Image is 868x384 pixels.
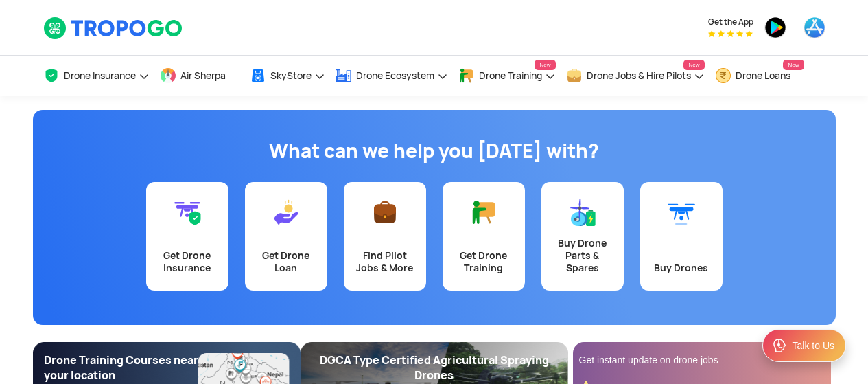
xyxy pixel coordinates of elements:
[771,337,788,354] img: ic_Support.svg
[648,262,714,274] div: Buy Drones
[764,16,786,38] img: playstore
[312,353,557,383] div: DGCA Type Certified Agricultural Spraying Drones
[253,249,319,274] div: Get Drone Loan
[272,199,300,226] img: Get Drone Loan
[352,249,418,274] div: Find Pilot Jobs & More
[43,137,825,165] h1: What can we help you [DATE] with?
[541,182,624,291] a: Buy Drone Parts & Spares
[587,70,691,81] span: Drone Jobs & Hire Pilots
[270,70,312,81] span: SkyStore
[783,60,804,70] span: New
[708,30,753,37] img: App Raking
[470,199,497,226] img: Get Drone Training
[804,16,825,38] img: appstore
[160,56,239,96] a: Air Sherpa
[344,182,426,291] a: Find Pilot Jobs & More
[535,60,555,70] span: New
[44,353,199,383] div: Drone Training Courses near your location
[356,70,434,81] span: Drone Ecosystem
[569,199,596,226] img: Buy Drone Parts & Spares
[458,56,556,96] a: Drone TrainingNew
[668,199,695,226] img: Buy Drones
[443,182,525,291] a: Get Drone Training
[336,56,448,96] a: Drone Ecosystem
[174,199,201,226] img: Get Drone Insurance
[245,182,327,291] a: Get Drone Loan
[715,56,804,96] a: Drone LoansNew
[683,60,704,70] span: New
[154,249,220,274] div: Get Drone Insurance
[43,16,184,40] img: TropoGo Logo
[146,182,228,291] a: Get Drone Insurance
[43,56,150,96] a: Drone Insurance
[371,199,399,226] img: Find Pilot Jobs & More
[566,56,705,96] a: Drone Jobs & Hire PilotsNew
[640,182,723,291] a: Buy Drones
[736,70,790,81] span: Drone Loans
[180,70,226,81] span: Air Sherpa
[451,249,517,274] div: Get Drone Training
[708,16,753,27] span: Get the App
[64,70,136,81] span: Drone Insurance
[250,56,325,96] a: SkyStore
[550,237,615,274] div: Buy Drone Parts & Spares
[579,353,825,367] div: Get instant update on drone jobs
[793,339,834,352] div: Talk to Us
[479,70,542,81] span: Drone Training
